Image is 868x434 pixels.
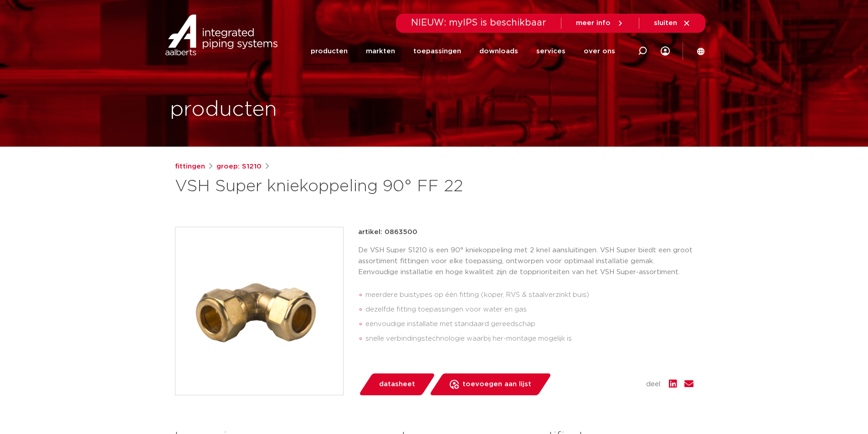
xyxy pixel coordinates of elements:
li: snelle verbindingstechnologie waarbij her-montage mogelijk is [365,332,693,346]
span: deel: [646,379,662,390]
a: over ons [584,34,615,69]
h1: VSH Super kniekoppeling 90° FF 22 [175,176,517,198]
a: sluiten [654,19,691,27]
div: my IPS [661,41,670,61]
a: markten [366,34,395,69]
a: downloads [479,34,518,69]
span: toevoegen aan lijst [462,377,531,392]
img: Product Image for VSH Super kniekoppeling 90° FF 22 [175,227,343,395]
a: services [536,34,565,69]
a: groep: S1210 [216,161,262,172]
a: toepassingen [413,34,461,69]
li: eenvoudige installatie met standaard gereedschap [365,317,693,332]
a: producten [311,34,348,69]
span: sluiten [654,20,677,26]
span: NIEUW: myIPS is beschikbaar [411,18,546,27]
span: meer info [576,20,611,26]
span: datasheet [379,377,415,392]
a: meer info [576,19,624,27]
li: dezelfde fitting toepassingen voor water en gas [365,302,693,317]
li: meerdere buistypes op één fitting (koper, RVS & staalverzinkt buis) [365,288,693,302]
nav: Menu [311,34,615,69]
a: datasheet [358,373,436,395]
a: fittingen [175,161,205,172]
h1: producten [170,95,277,124]
p: artikel: 0863500 [358,227,417,238]
p: De VSH Super S1210 is een 90° kniekoppeling met 2 knel aansluitingen. VSH Super biedt een groot a... [358,245,693,278]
